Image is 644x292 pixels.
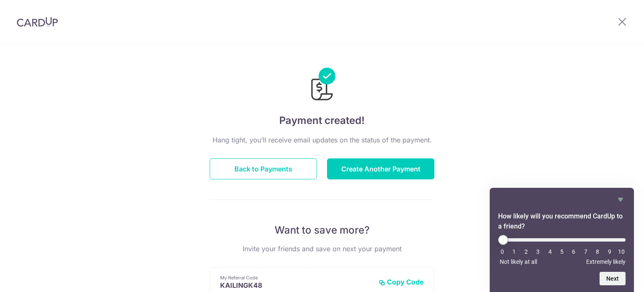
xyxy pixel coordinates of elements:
li: 3 [534,248,542,255]
p: My Referral Code [220,274,372,281]
li: 9 [605,248,614,255]
button: Copy Code [379,278,424,286]
li: 4 [546,248,554,255]
img: CardUp [17,17,58,27]
span: Not likely at all [500,258,537,265]
li: 10 [617,248,626,255]
h2: How likely will you recommend CardUp to a friend? Select an option from 0 to 10, with 0 being Not... [498,211,626,231]
div: How likely will you recommend CardUp to a friend? Select an option from 0 to 10, with 0 being Not... [498,195,626,285]
button: Next question [600,272,626,285]
li: 6 [569,248,578,255]
li: 1 [510,248,518,255]
li: 0 [498,248,506,255]
p: Invite your friends and save on next your payment [210,244,434,254]
img: Payments [309,68,335,103]
button: Hide survey [615,195,626,205]
span: Extremely likely [586,258,626,265]
p: Want to save more? [210,224,434,237]
li: 7 [582,248,590,255]
li: 8 [593,248,602,255]
button: Back to Payments [210,158,317,179]
li: 2 [522,248,530,255]
p: Hang tight, you’ll receive email updates on the status of the payment. [210,135,434,145]
div: How likely will you recommend CardUp to a friend? Select an option from 0 to 10, with 0 being Not... [498,235,626,265]
button: Create Another Payment [327,158,434,179]
li: 5 [558,248,566,255]
p: KAILINGK48 [220,281,372,289]
h4: Payment created! [210,113,434,128]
